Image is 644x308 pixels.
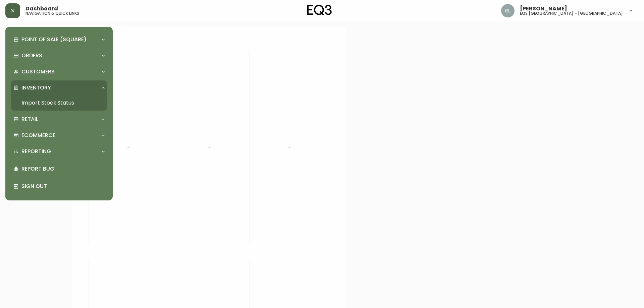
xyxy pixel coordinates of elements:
p: Report Bug [21,165,105,173]
img: 91cc3602ba8cb70ae1ccf1ad2913f397 [501,4,515,17]
div: Sign Out [11,178,107,195]
div: Point of Sale (Square) [11,32,107,47]
div: Retail [11,112,107,127]
h5: navigation & quick links [25,11,79,15]
div: Report Bug [11,160,107,178]
p: Orders [21,52,42,59]
p: Reporting [21,148,51,155]
a: Import Stock Status [11,95,107,111]
span: [PERSON_NAME] [520,6,567,11]
div: Reporting [11,144,107,159]
div: Customers [11,64,107,79]
p: Inventory [21,84,51,91]
img: logo [307,5,332,15]
p: Sign Out [21,183,105,190]
p: Retail [21,116,38,123]
div: Inventory [11,80,107,95]
p: Ecommerce [21,132,55,139]
p: Customers [21,68,55,75]
span: Dashboard [25,6,58,11]
h5: eq3 [GEOGRAPHIC_DATA] - [GEOGRAPHIC_DATA] [520,11,623,15]
div: Ecommerce [11,128,107,143]
div: Orders [11,48,107,63]
p: Point of Sale (Square) [21,36,87,43]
